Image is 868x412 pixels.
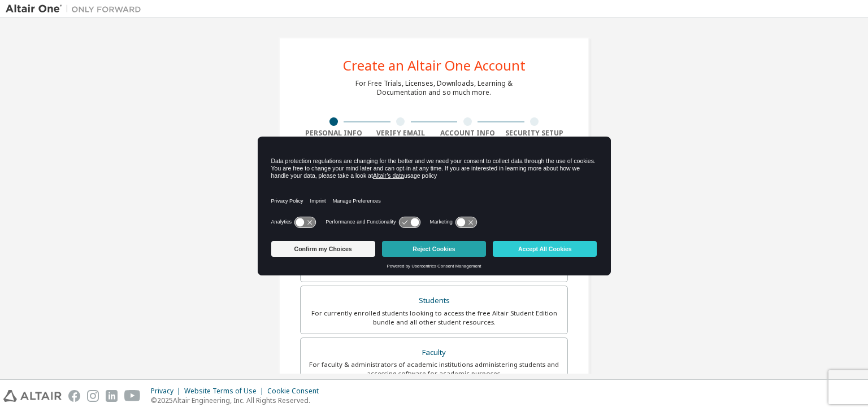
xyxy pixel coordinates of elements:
[434,129,501,138] div: Account Info
[106,390,118,402] img: linkedin.svg
[124,390,141,402] img: youtube.svg
[300,129,367,138] div: Personal Info
[501,129,568,138] div: Security Setup
[307,360,561,378] div: For faculty & administrators of academic institutions administering students and accessing softwa...
[6,3,147,15] img: Altair One
[151,387,184,396] div: Privacy
[3,390,62,402] img: altair_logo.svg
[307,309,561,327] div: For currently enrolled students looking to access the free Altair Student Edition bundle and all ...
[343,59,526,72] div: Create an Altair One Account
[355,79,513,97] div: For Free Trials, Licenses, Downloads, Learning & Documentation and so much more.
[307,293,561,309] div: Students
[68,390,80,402] img: facebook.svg
[87,390,99,402] img: instagram.svg
[307,345,561,361] div: Faculty
[267,387,325,396] div: Cookie Consent
[151,396,325,405] p: © 2025 Altair Engineering, Inc. All Rights Reserved.
[184,387,267,396] div: Website Terms of Use
[367,129,435,138] div: Verify Email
